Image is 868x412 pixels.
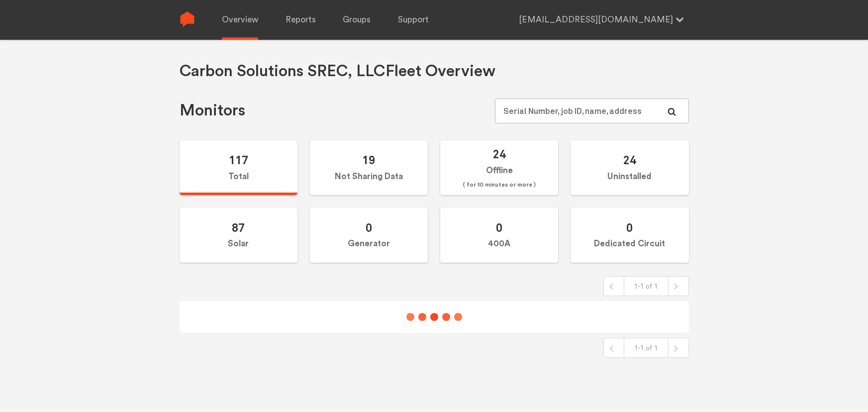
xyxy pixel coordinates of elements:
[310,207,428,263] label: Generator
[624,277,669,296] div: 1-1 of 1
[310,140,428,196] label: Not Sharing Data
[571,207,688,263] label: Dedicated Circuit
[623,153,636,167] span: 24
[440,207,558,263] label: 400A
[366,220,372,235] span: 0
[229,153,248,167] span: 117
[493,147,506,161] span: 24
[626,220,633,235] span: 0
[496,220,502,235] span: 0
[180,61,495,82] h1: Carbon Solutions SREC, LLC Fleet Overview
[571,140,688,196] label: Uninstalled
[362,153,375,167] span: 19
[463,179,536,191] span: ( for 10 minutes or more )
[180,140,297,196] label: Total
[180,207,297,263] label: Solar
[624,338,669,357] div: 1-1 of 1
[180,101,245,121] h1: Monitors
[180,11,195,27] img: Sense Logo
[232,220,245,235] span: 87
[440,140,558,196] label: Offline
[495,99,688,123] input: Serial Number, job ID, name, address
